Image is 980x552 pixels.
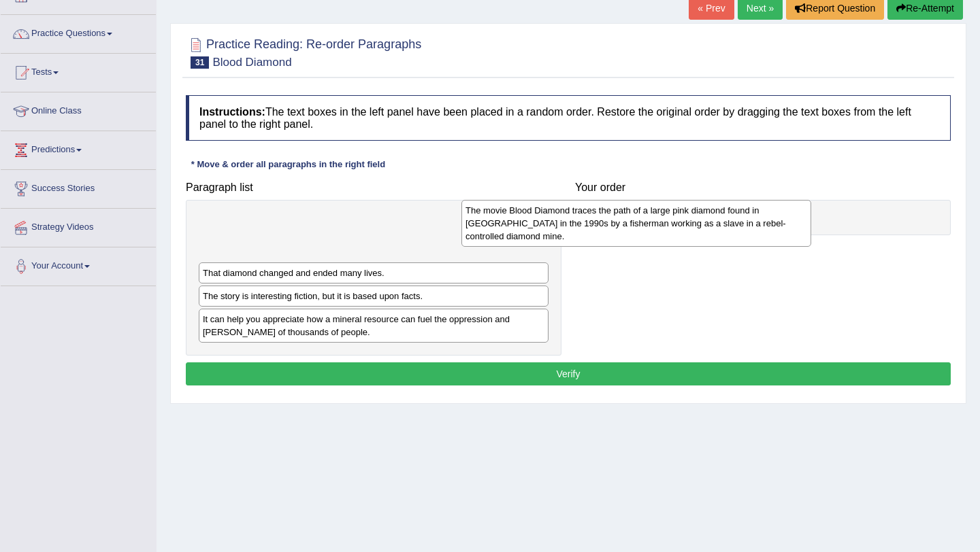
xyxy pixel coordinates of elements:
small: Blood Diamond [212,56,291,69]
a: Your Account [1,247,156,281]
button: Verify [186,362,951,385]
a: Strategy Videos [1,209,156,243]
a: Tests [1,54,156,88]
div: It can help you appreciate how a mineral resource can fuel the oppression and [PERSON_NAME] of th... [199,309,549,343]
span: 31 [191,56,209,69]
h2: Practice Reading: Re-order Paragraphs [186,35,421,69]
div: The movie Blood Diamond traces the path of a large pink diamond found in [GEOGRAPHIC_DATA] in the... [461,200,811,247]
h4: Your order [575,182,951,194]
b: Instructions: [199,106,265,118]
a: Practice Questions [1,15,156,49]
div: That diamond changed and ended many lives. [199,262,549,283]
h4: Paragraph list [186,182,561,194]
div: The story is interesting fiction, but it is based upon facts. [199,286,549,307]
a: Success Stories [1,170,156,204]
a: Predictions [1,131,156,165]
h4: The text boxes in the left panel have been placed in a random order. Restore the original order b... [186,95,951,141]
a: Online Class [1,92,156,126]
div: * Move & order all paragraphs in the right field [186,158,391,171]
